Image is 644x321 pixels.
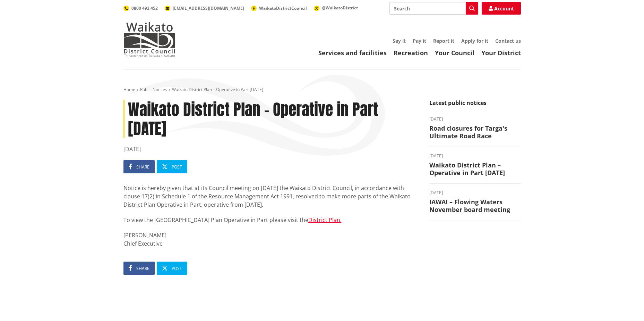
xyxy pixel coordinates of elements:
a: Public Notices [140,87,167,92]
span: Share [136,164,149,170]
a: Pay it [413,38,426,44]
time: [DATE] [123,145,419,153]
span: Post [172,164,182,170]
a: Home [123,87,135,92]
a: Share [123,262,155,275]
span: WaikatoDistrictCouncil [259,5,307,11]
h3: Road closures for Targa's Ultimate Road Race [429,125,521,140]
img: Waikato District Council - Te Kaunihera aa Takiwaa o Waikato [123,22,175,57]
a: Report it [433,38,454,44]
a: [DATE] Road closures for Targa's Ultimate Road Race [429,117,521,140]
a: Post [157,262,187,275]
a: [EMAIL_ADDRESS][DOMAIN_NAME] [165,5,244,11]
span: [EMAIL_ADDRESS][DOMAIN_NAME] [173,5,244,11]
span: @WaikatoDistrict [322,5,358,11]
h3: Waikato District Plan – Operative in Part [DATE] [429,162,521,176]
nav: breadcrumb [123,87,521,93]
h1: Waikato District Plan – Operative in Part [DATE] [123,100,419,138]
time: [DATE] [429,117,521,121]
span: Post [172,265,182,271]
a: [DATE] Waikato District Plan – Operative in Part [DATE] [429,154,521,176]
a: Services and facilities [318,49,387,57]
h3: IAWAI – Flowing Waters November board meeting [429,198,521,213]
a: [DATE] IAWAI – Flowing Waters November board meeting [429,191,521,213]
a: District Plan. [308,216,342,224]
p: [PERSON_NAME] Chief Executive [123,231,419,248]
span: Share [136,265,149,271]
a: Your Council [435,49,474,57]
a: WaikatoDistrictCouncil [251,5,307,11]
p: Notice is hereby given that at its Council meeting on [DATE] the Waikato District Council, in acc... [123,184,419,209]
a: Your District [481,49,521,57]
a: Say it [393,38,406,44]
a: Share [123,160,155,173]
a: Contact us [495,38,521,44]
a: Recreation [394,49,428,57]
time: [DATE] [429,191,521,195]
input: Search input [389,2,478,15]
span: Waikato District Plan – Operative in Part [DATE] [172,87,263,92]
a: Apply for it [461,38,488,44]
a: Post [157,160,187,173]
a: 0800 492 452 [123,5,158,11]
p: To view the [GEOGRAPHIC_DATA] Plan Operative in Part please visit the [123,216,419,224]
span: 0800 492 452 [131,5,158,11]
time: [DATE] [429,154,521,158]
h5: Latest public notices [429,100,521,110]
a: @WaikatoDistrict [314,5,358,11]
a: Account [482,2,521,15]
